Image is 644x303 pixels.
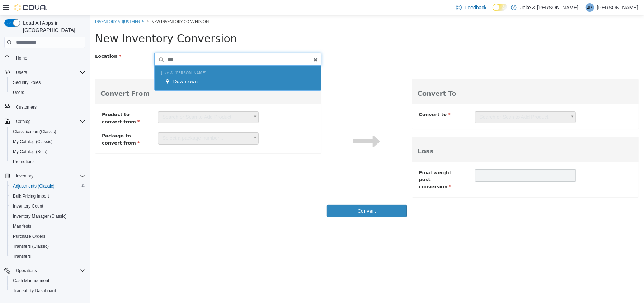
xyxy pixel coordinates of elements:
[10,287,59,295] a: Traceabilty Dashboard
[10,137,56,146] a: My Catalog (Classic)
[329,97,361,102] span: Convert to
[13,266,85,275] span: Operations
[453,0,489,15] a: Feedback
[7,221,88,231] button: Manifests
[13,54,30,62] a: Home
[13,103,85,112] span: Customers
[20,19,85,34] span: Load All Apps in [GEOGRAPHIC_DATA]
[16,70,27,75] span: Users
[10,182,85,190] span: Adjustments (Classic)
[1,52,88,63] button: Home
[7,147,88,157] button: My Catalog (Beta)
[10,287,85,295] span: Traceabilty Dashboard
[7,201,88,211] button: Inventory Count
[5,38,32,44] span: Location
[13,172,36,180] button: Inventory
[13,266,40,275] button: Operations
[1,117,88,127] button: Catalog
[13,53,85,62] span: Home
[7,251,88,261] button: Transfers
[581,3,583,12] p: |
[16,119,30,124] span: Catalog
[13,254,31,259] span: Transfers
[597,3,638,12] p: [PERSON_NAME]
[10,78,85,87] span: Security Roles
[13,68,85,77] span: Users
[10,182,57,190] a: Adjustments (Classic)
[13,193,49,199] span: Bulk Pricing Import
[13,159,35,165] span: Promotions
[7,157,88,167] button: Promotions
[14,4,47,11] img: Cova
[7,77,88,87] button: Security Roles
[7,211,88,221] button: Inventory Manager (Classic)
[10,157,85,166] span: Promotions
[5,17,147,30] span: New Inventory Conversion
[10,192,52,200] a: Bulk Pricing Import
[13,149,48,155] span: My Catalog (Beta)
[7,127,88,137] button: Classification (Classic)
[10,276,85,285] span: Cash Management
[13,80,41,85] span: Security Roles
[10,137,85,146] span: My Catalog (Classic)
[10,147,51,156] a: My Catalog (Beta)
[1,67,88,77] button: Users
[16,104,37,110] span: Customers
[10,212,85,221] span: Inventory Manager (Classic)
[10,242,52,251] a: Transfers (Classic)
[10,88,85,97] span: Users
[10,88,27,97] a: Users
[1,102,88,112] button: Customers
[586,3,594,12] div: Jake Porter
[13,213,67,219] span: Inventory Manager (Classic)
[10,202,85,210] span: Inventory Count
[71,56,117,60] span: Jake & [PERSON_NAME]
[7,286,88,296] button: Traceabilty Dashboard
[10,252,34,261] a: Transfers
[13,243,49,249] span: Transfers (Classic)
[10,222,34,231] a: Manifests
[10,147,85,156] span: My Catalog (Beta)
[10,202,46,210] a: Inventory Count
[16,55,27,61] span: Home
[328,133,544,140] h3: Loss
[587,3,592,12] span: JP
[13,278,49,284] span: Cash Management
[13,117,33,126] button: Catalog
[13,223,31,229] span: Manifests
[7,137,88,147] button: My Catalog (Classic)
[7,241,88,251] button: Transfers (Classic)
[13,233,46,239] span: Purchase Orders
[5,4,55,9] a: Inventory Adjustments
[11,75,226,82] h3: Convert From
[13,288,56,294] span: Traceabilty Dashboard
[7,181,88,191] button: Adjustments (Classic)
[7,231,88,241] button: Purchase Orders
[7,276,88,286] button: Cash Management
[7,191,88,201] button: Bulk Pricing Import
[10,212,70,221] a: Inventory Manager (Classic)
[13,139,53,145] span: My Catalog (Classic)
[1,171,88,181] button: Inventory
[13,172,85,180] span: Inventory
[12,97,50,109] span: Product to convert from
[1,266,88,276] button: Operations
[10,222,85,231] span: Manifests
[10,127,85,136] span: Classification (Classic)
[13,117,85,126] span: Catalog
[84,64,108,69] span: Downtown
[12,118,50,131] span: Package to convert from
[16,268,37,274] span: Operations
[493,4,508,11] input: Dark Mode
[465,4,486,11] span: Feedback
[10,242,85,251] span: Transfers (Classic)
[10,252,85,261] span: Transfers
[237,190,317,202] button: Convert
[10,232,85,241] span: Purchase Orders
[13,183,55,189] span: Adjustments (Classic)
[62,4,119,9] span: New Inventory Conversion
[10,127,59,136] a: Classification (Classic)
[10,232,48,241] a: Purchase Orders
[13,90,24,95] span: Users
